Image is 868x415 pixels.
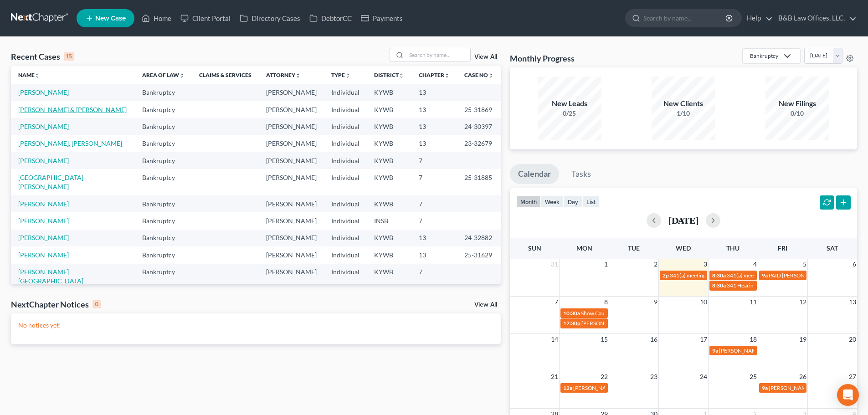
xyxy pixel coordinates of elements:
[603,297,609,307] span: 8
[564,195,582,208] button: day
[474,302,497,308] a: View All
[411,169,457,195] td: 7
[712,272,726,279] span: 8:30a
[457,101,501,118] td: 25-31869
[259,195,324,212] td: [PERSON_NAME]
[778,244,787,252] span: Fri
[367,152,411,169] td: KYWB
[92,300,101,308] div: 0
[295,73,301,78] i: unfold_more
[324,230,367,246] td: Individual
[643,10,727,26] input: Search by name...
[411,84,457,101] td: 13
[703,259,708,270] span: 3
[324,169,367,195] td: Individual
[259,152,324,169] td: [PERSON_NAME]
[135,246,192,263] td: Bankruptcy
[18,321,493,330] p: No notices yet!
[563,384,572,391] span: 12a
[135,195,192,212] td: Bankruptcy
[600,334,609,345] span: 15
[18,251,69,259] a: [PERSON_NAME]
[848,371,857,382] span: 27
[135,135,192,152] td: Bankruptcy
[576,244,592,252] span: Mon
[192,66,259,84] th: Claims & Services
[837,384,859,406] div: Open Intercom Messenger
[324,84,367,101] td: Individual
[663,272,669,279] span: 2p
[411,152,457,169] td: 7
[719,347,863,354] span: [PERSON_NAME] . Proofs of Claims due by [DATE]. FILE SAC
[367,135,411,152] td: KYWB
[581,320,712,327] span: [PERSON_NAME] (7) file motion to avoid judgment lien
[649,371,658,382] span: 23
[727,272,815,279] span: 341(a) meeting for [PERSON_NAME]
[259,230,324,246] td: [PERSON_NAME]
[324,246,367,263] td: Individual
[324,152,367,169] td: Individual
[774,10,857,26] a: B&B Law Offices, LLC.
[457,246,501,263] td: 25-31629
[848,297,857,307] span: 13
[18,268,83,285] a: [PERSON_NAME][GEOGRAPHIC_DATA]
[798,371,807,382] span: 26
[727,282,863,289] span: 341 Hearing for [GEOGRAPHIC_DATA][PERSON_NAME]
[135,230,192,246] td: Bankruptcy
[411,212,457,229] td: 7
[95,15,126,22] span: New Case
[135,212,192,229] td: Bankruptcy
[457,169,501,195] td: 25-31885
[749,371,758,382] span: 25
[411,118,457,135] td: 13
[712,282,726,289] span: 8:30a
[266,72,301,78] a: Attorneyunfold_more
[581,310,681,317] span: Show Cause hearing for [PERSON_NAME]
[541,195,564,208] button: week
[464,72,493,78] a: Case Nounfold_more
[802,259,807,270] span: 5
[550,259,559,270] span: 31
[259,84,324,101] td: [PERSON_NAME]
[510,164,559,184] a: Calendar
[488,73,493,78] i: unfold_more
[324,118,367,135] td: Individual
[137,10,176,26] a: Home
[742,10,773,26] a: Help
[411,246,457,263] td: 13
[510,53,575,64] h3: Monthly Progress
[765,109,829,118] div: 0/10
[235,10,305,26] a: Directory Cases
[18,123,69,130] a: [PERSON_NAME]
[649,334,658,345] span: 16
[331,72,350,78] a: Typeunfold_more
[259,169,324,195] td: [PERSON_NAME]
[444,73,450,78] i: unfold_more
[827,244,838,252] span: Sat
[762,384,768,391] span: 9a
[135,264,192,290] td: Bankruptcy
[538,109,601,118] div: 0/25
[142,72,185,78] a: Area of Lawunfold_more
[765,98,829,109] div: New Filings
[367,195,411,212] td: KYWB
[457,118,501,135] td: 24-30397
[356,10,407,26] a: Payments
[749,297,758,307] span: 11
[563,320,580,327] span: 12:30p
[18,200,69,208] a: [PERSON_NAME]
[18,157,69,164] a: [PERSON_NAME]
[600,371,609,382] span: 22
[516,195,541,208] button: month
[367,84,411,101] td: KYWB
[411,135,457,152] td: 13
[750,52,778,60] div: Bankruptcy
[18,72,40,78] a: Nameunfold_more
[419,72,450,78] a: Chapterunfold_more
[563,310,580,317] span: 10:30a
[670,272,806,279] span: 341(a) meeting for [PERSON_NAME] & [PERSON_NAME]
[11,299,101,310] div: NextChapter Notices
[135,118,192,135] td: Bankruptcy
[653,297,658,307] span: 9
[18,234,69,241] a: [PERSON_NAME]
